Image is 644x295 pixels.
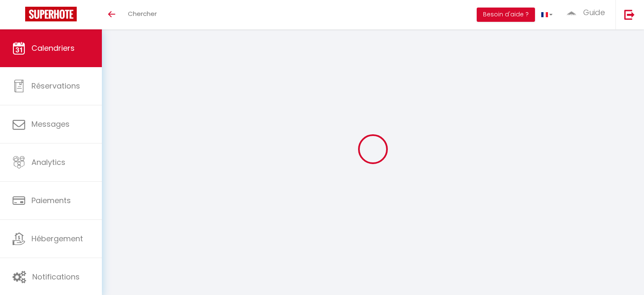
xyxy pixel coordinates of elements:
[477,8,535,22] button: Besoin d'aide ?
[31,195,71,206] span: Paiements
[624,9,635,20] img: logout
[565,9,578,16] img: ...
[31,233,83,244] span: Hébergement
[31,43,75,53] span: Calendriers
[25,7,77,21] img: Super Booking
[31,81,80,91] span: Réservations
[31,157,65,167] span: Analytics
[128,9,157,18] span: Chercher
[583,7,605,18] span: Guide
[32,272,80,282] span: Notifications
[31,119,70,129] span: Messages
